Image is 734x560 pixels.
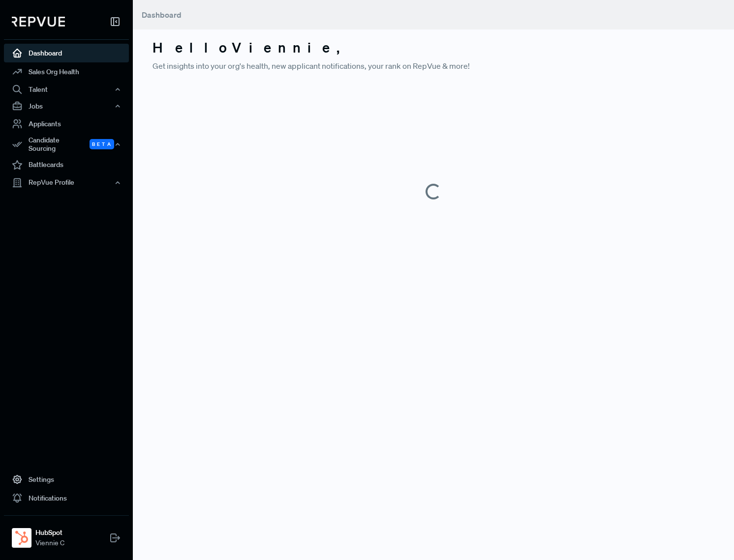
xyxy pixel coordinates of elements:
[4,114,129,133] a: Applicants
[4,470,129,489] a: Settings
[35,538,64,548] span: Viennie C
[153,39,714,56] h3: Hello Viennie ,
[14,530,30,546] img: HubSpot
[4,44,129,62] a: Dashboard
[153,60,714,72] p: Get insights into your org's health, new applicant notifications, your rank on RepVue & more!
[4,133,129,156] button: Candidate Sourcing Beta
[90,139,114,149] span: Beta
[4,81,129,98] button: Talent
[4,62,129,81] a: Sales Org Health
[12,17,65,27] img: RepVue
[4,133,129,156] div: Candidate Sourcing
[35,528,64,538] strong: HubSpot
[142,10,182,20] span: Dashboard
[4,489,129,507] a: Notifications
[4,174,129,191] button: RepVue Profile
[4,515,129,552] a: HubSpotHubSpotViennie C
[4,98,129,114] button: Jobs
[4,156,129,174] a: Battlecards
